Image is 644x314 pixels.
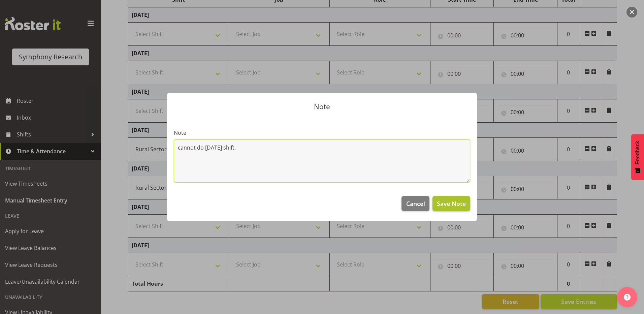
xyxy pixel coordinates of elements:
button: Save Note [432,196,470,211]
img: help-xxl-2.png [624,294,631,301]
span: Save Note [437,199,466,208]
button: Feedback - Show survey [631,134,644,180]
button: Cancel [401,196,429,211]
label: Note [174,129,470,137]
span: Feedback [635,141,641,164]
span: Cancel [406,199,425,208]
p: Note [174,103,470,110]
